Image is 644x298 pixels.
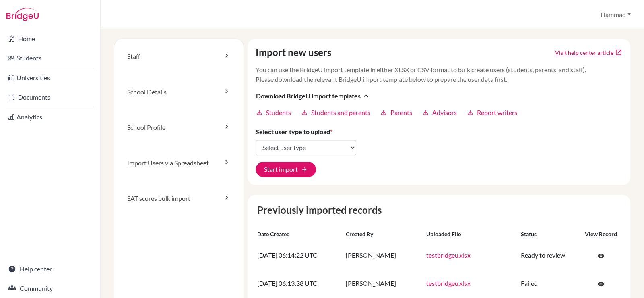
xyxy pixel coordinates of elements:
div: Download BridgeU import templatesexpand_less [256,108,623,117]
i: download [380,109,387,116]
a: downloadParents [380,108,412,117]
a: Help center [2,261,99,277]
span: Report writers [477,108,517,117]
h4: Import new users [256,47,331,58]
button: Hammad [597,7,634,22]
span: visibility [597,281,605,288]
a: SAT scores bulk import [114,181,244,216]
i: download [301,109,308,116]
th: Uploaded file [423,227,518,242]
a: downloadStudents and parents [301,108,370,117]
th: Created by [343,227,423,242]
a: open_in_new [615,49,622,56]
a: Analytics [2,109,99,125]
span: visibility [597,252,605,260]
button: Download BridgeU import templatesexpand_less [256,91,371,101]
a: downloadReport writers [466,108,517,117]
i: download [466,109,474,116]
a: School Profile [114,110,244,145]
a: Import Users via Spreadsheet [114,145,244,181]
span: Advisors [432,108,457,117]
td: [DATE] 06:13:38 UTC [254,270,343,298]
img: Bridge-U [6,8,39,21]
a: Documents [2,89,99,105]
i: download [256,109,263,116]
a: Home [2,31,99,47]
a: testbridgeu.xlsx [426,251,471,259]
a: Click to open Tracking student registration article in a new tab [555,48,613,57]
a: downloadStudents [256,108,291,117]
span: arrow_forward [301,166,308,173]
a: downloadAdvisors [422,108,457,117]
a: testbridgeu.xlsx [426,279,471,287]
span: Download BridgeU import templates [256,91,361,101]
a: Click to open the record on its current state [589,248,613,263]
button: Start import [256,162,316,177]
a: School Details [114,74,244,110]
th: Status [518,227,578,242]
td: [DATE] 06:14:22 UTC [254,242,343,270]
i: download [422,109,429,116]
a: Click to open the record on its current state [589,276,613,292]
a: Staff [114,39,244,74]
td: [PERSON_NAME] [343,242,423,270]
td: Ready to review [518,242,578,270]
td: [PERSON_NAME] [343,270,423,298]
label: Select user type to upload [256,127,332,137]
td: Failed [518,270,578,298]
caption: Previously imported records [254,203,624,217]
a: Community [2,280,99,296]
th: Date created [254,227,343,242]
a: Students [2,50,99,66]
th: View record [578,227,624,242]
i: expand_less [362,92,370,100]
span: Students and parents [311,108,370,117]
a: Universities [2,70,99,86]
span: Students [266,108,291,117]
span: Parents [390,108,412,117]
p: You can use the BridgeU import template in either XLSX or CSV format to bulk create users (studen... [256,65,623,84]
